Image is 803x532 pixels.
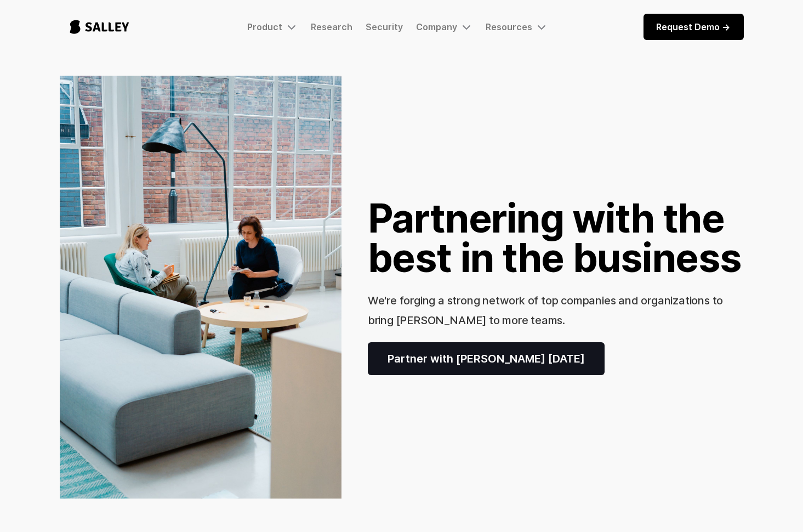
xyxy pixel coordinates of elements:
div: Resources [486,21,533,32]
a: home [60,9,139,45]
a: Request Demo -> [643,14,744,40]
div: Company [417,20,473,33]
h1: Partnering with the best in the business [368,199,744,278]
a: Research [311,21,353,32]
div: Product [248,21,283,32]
div: Company [417,21,458,32]
div: Product [248,20,298,33]
a: Partner with [PERSON_NAME] [DATE] [368,342,605,375]
div: Resources [486,20,548,33]
h3: We're forging a strong network of top companies and organizations to bring [PERSON_NAME] to more ... [368,294,723,327]
a: Security [366,21,403,32]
